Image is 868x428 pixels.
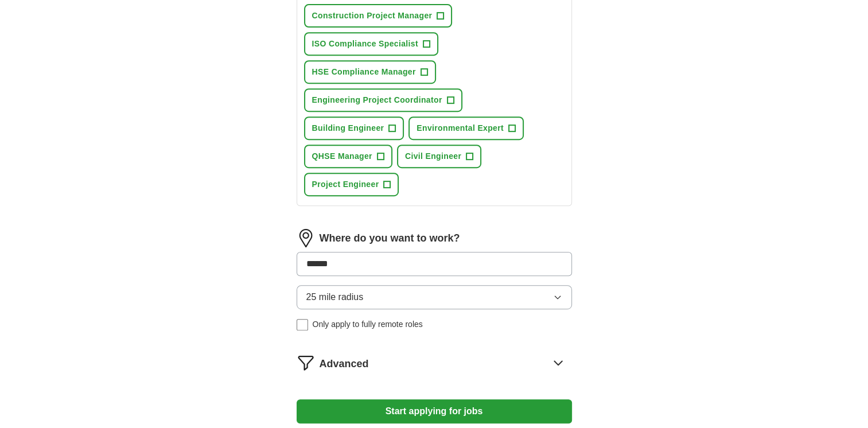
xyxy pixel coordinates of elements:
span: Construction Project Manager [312,10,433,22]
button: ISO Compliance Specialist [304,32,438,56]
span: Environmental Expert [417,122,504,134]
span: ISO Compliance Specialist [312,38,418,50]
button: QHSE Manager [304,145,392,168]
label: Where do you want to work? [320,231,460,246]
button: 25 mile radius [297,285,572,309]
span: Engineering Project Coordinator [312,94,442,106]
span: HSE Compliance Manager [312,66,416,78]
button: Civil Engineer [397,145,481,168]
img: filter [297,353,315,372]
button: Engineering Project Coordinator [304,88,462,112]
button: Environmental Expert [408,116,524,140]
span: Civil Engineer [405,150,461,162]
button: Project Engineer [304,173,399,196]
input: Only apply to fully remote roles [297,319,308,330]
span: Advanced [320,356,369,372]
button: Building Engineer [304,116,404,140]
button: Start applying for jobs [297,399,572,423]
button: HSE Compliance Manager [304,60,436,84]
span: Building Engineer [312,122,384,134]
button: Construction Project Manager [304,4,453,28]
span: Project Engineer [312,178,379,190]
span: 25 mile radius [306,290,364,304]
img: location.png [297,229,315,247]
span: QHSE Manager [312,150,372,162]
span: Only apply to fully remote roles [313,318,423,330]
